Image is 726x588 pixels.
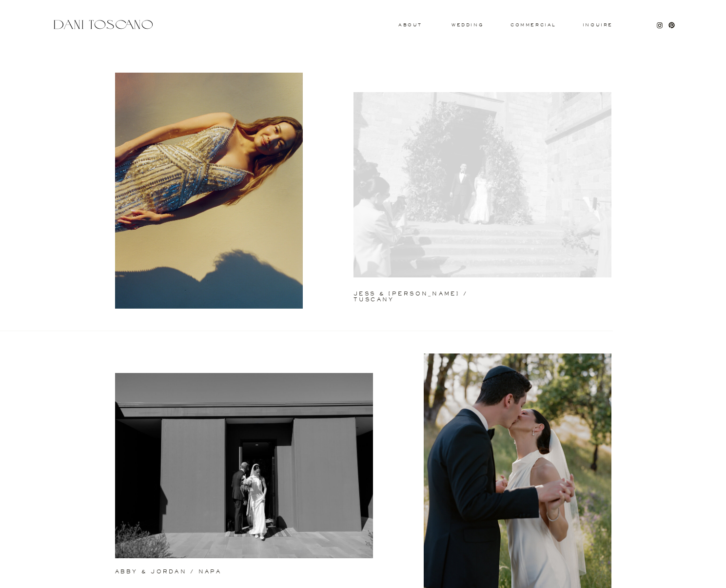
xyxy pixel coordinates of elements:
[451,23,483,26] a: wedding
[115,569,285,576] a: abby & jordan / napa
[353,291,506,295] a: jess & [PERSON_NAME] / tuscany
[398,23,420,26] a: About
[582,23,613,28] a: Inquire
[510,23,555,27] a: commercial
